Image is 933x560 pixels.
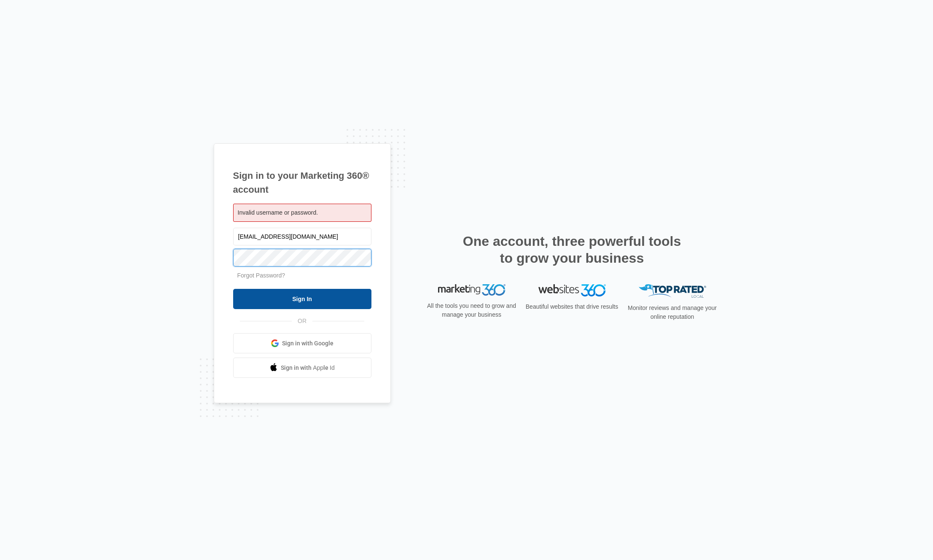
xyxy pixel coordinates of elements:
[233,333,371,353] a: Sign in with Google
[237,272,285,279] a: Forgot Password?
[538,284,606,296] img: Websites 360
[425,302,519,319] p: All the tools you need to grow and manage your business
[281,363,335,372] span: Sign in with Apple Id
[438,284,505,296] img: Marketing 360
[525,302,619,311] p: Beautiful websites that drive results
[233,228,371,245] input: Email
[625,304,720,321] p: Monitor reviews and manage your online reputation
[233,169,371,197] h1: Sign in to your Marketing 360® account
[460,233,684,267] h2: One account, three powerful tools to grow your business
[292,317,312,326] span: OR
[233,358,371,378] a: Sign in with Apple Id
[639,284,706,298] img: Top Rated Local
[233,289,371,309] input: Sign In
[282,339,333,348] span: Sign in with Google
[238,209,318,216] span: Invalid username or password.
